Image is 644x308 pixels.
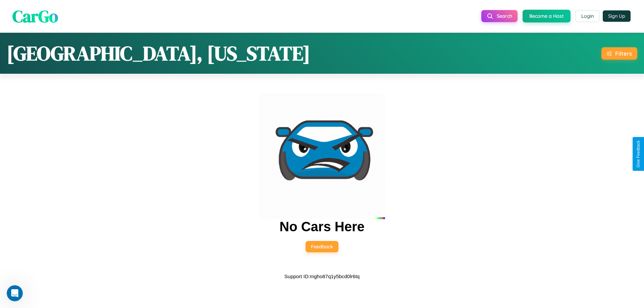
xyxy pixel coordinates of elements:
button: Filters [601,47,637,60]
button: Search [481,10,518,22]
div: Give Feedback [636,140,641,168]
span: CarGo [12,4,58,27]
button: Login [576,10,599,22]
iframe: Intercom live chat [7,285,23,301]
h2: No Cars Here [279,219,364,234]
img: car [259,93,385,219]
h1: [GEOGRAPHIC_DATA], [US_STATE] [7,40,310,67]
button: Feedback [306,241,338,252]
button: Sign Up [603,10,631,22]
p: Support ID: mgho87q1y5bcd0lr6tq [284,272,360,281]
span: Search [497,13,512,19]
div: Filters [615,50,632,57]
button: Become a Host [523,10,571,22]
